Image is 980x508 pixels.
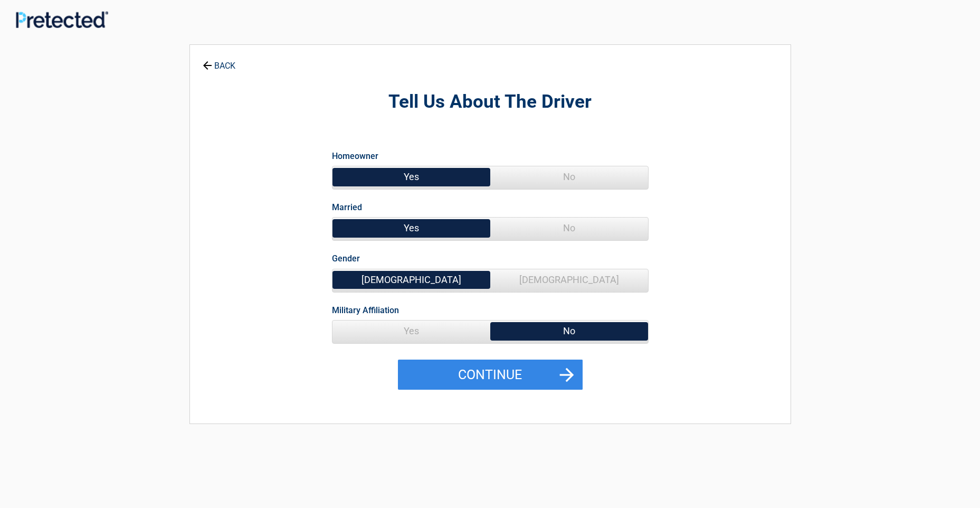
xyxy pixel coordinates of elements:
[490,166,648,187] span: No
[332,251,360,266] label: Gender
[16,11,108,28] img: Main Logo
[332,321,490,342] span: Yes
[490,218,648,239] span: No
[490,321,648,342] span: No
[332,218,490,239] span: Yes
[490,269,648,290] span: [DEMOGRAPHIC_DATA]
[332,200,362,214] label: Married
[201,52,237,70] a: BACK
[332,303,399,317] label: Military Affiliation
[248,90,732,115] h2: Tell Us About The Driver
[332,166,490,187] span: Yes
[332,149,378,163] label: Homeowner
[398,360,583,390] button: Continue
[332,269,490,290] span: [DEMOGRAPHIC_DATA]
